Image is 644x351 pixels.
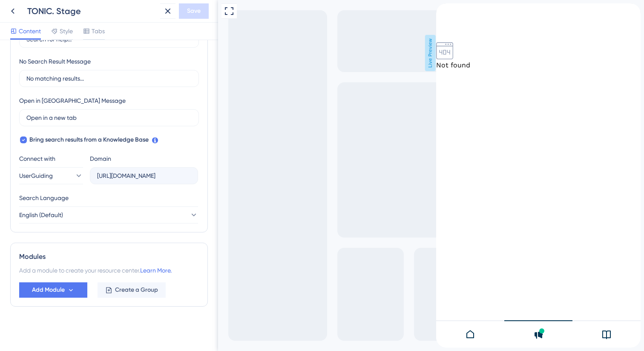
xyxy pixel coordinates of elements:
[19,193,69,203] span: Search Language
[179,3,209,19] button: Save
[19,252,199,262] div: Modules
[19,56,91,67] div: No Search Result Message
[92,26,105,36] span: Tabs
[60,26,73,36] span: Style
[20,2,72,12] span: Resource Center
[207,35,218,71] span: Live Preview
[97,171,191,180] input: company.help.userguiding.com
[19,267,140,274] span: Add a module to create your resource center.
[19,210,63,220] span: English (Default)
[19,206,198,223] button: English (Default)
[19,282,87,298] button: Add Module
[98,282,166,298] button: Create a Group
[19,26,41,36] span: Content
[78,4,80,11] div: 3
[140,267,172,274] a: Learn More.
[19,96,126,106] div: Open in [GEOGRAPHIC_DATA] Message
[26,74,192,83] input: No matching results...
[27,5,157,17] div: TONIC. Stage
[90,154,111,164] div: Domain
[19,154,83,164] div: Connect with
[19,171,53,181] span: UserGuiding
[19,167,83,184] button: UserGuiding
[26,113,192,122] input: Open in a new tab
[32,285,65,295] span: Add Module
[29,135,149,145] span: Bring search results from a Knowledge Base
[115,285,158,295] span: Create a Group
[187,6,201,16] span: Save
